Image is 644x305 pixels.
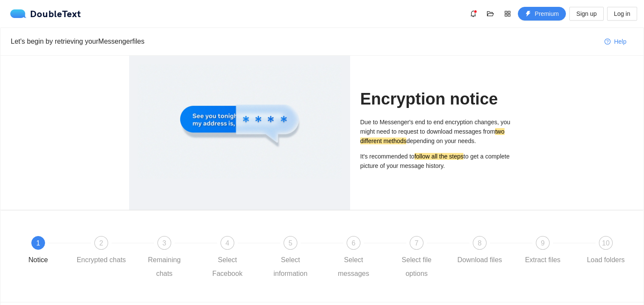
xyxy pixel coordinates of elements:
[605,39,611,45] span: question-circle
[329,253,378,281] div: Select messages
[466,7,480,21] button: bell
[478,239,482,247] span: 8
[484,7,497,21] button: folder-open
[139,253,189,281] div: Remaining chats
[525,253,561,267] div: Extract files
[289,239,293,247] span: 5
[10,9,81,18] a: logoDoubleText
[484,10,497,17] span: folder-open
[614,37,626,46] span: Help
[329,236,392,281] div: 6Select messages
[602,239,610,247] span: 10
[360,152,515,170] p: It's recommended to to get a complete picture of your message history.
[10,9,81,18] div: DoubleText
[10,9,30,18] img: logo
[203,236,266,281] div: 4Select Facebook
[535,9,559,18] span: Premium
[392,253,441,281] div: Select file options
[415,239,419,247] span: 7
[587,253,625,267] div: Load folders
[576,9,596,18] span: Sign up
[360,89,515,109] h1: Encryption notice
[414,153,463,160] mark: follow all the steps
[100,239,103,247] span: 2
[360,128,505,144] mark: two different methods
[266,253,315,281] div: Select information
[76,236,139,267] div: 2Encrypted chats
[266,236,329,281] div: 5Select information
[203,253,252,281] div: Select Facebook
[501,10,514,17] span: appstore
[501,7,514,21] button: appstore
[518,236,581,267] div: 9Extract files
[352,239,356,247] span: 6
[614,9,630,18] span: Log in
[139,236,203,281] div: 3Remaining chats
[581,236,631,267] div: 10Load folders
[392,236,455,281] div: 7Select file options
[518,7,566,21] button: thunderboltPremium
[360,117,515,146] p: Due to Messenger's end to end encryption changes, you might need to request to download messages ...
[541,239,545,247] span: 9
[598,35,633,48] button: question-circleHelp
[28,253,48,267] div: Notice
[11,36,598,47] div: Let's begin by retrieving your Messenger files
[569,7,603,21] button: Sign up
[226,239,230,247] span: 4
[13,236,76,267] div: 1Notice
[455,236,518,267] div: 8Download files
[77,253,126,267] div: Encrypted chats
[525,11,531,18] span: thunderbolt
[163,239,166,247] span: 3
[457,253,502,267] div: Download files
[607,7,637,21] button: Log in
[36,239,40,247] span: 1
[467,10,480,17] span: bell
